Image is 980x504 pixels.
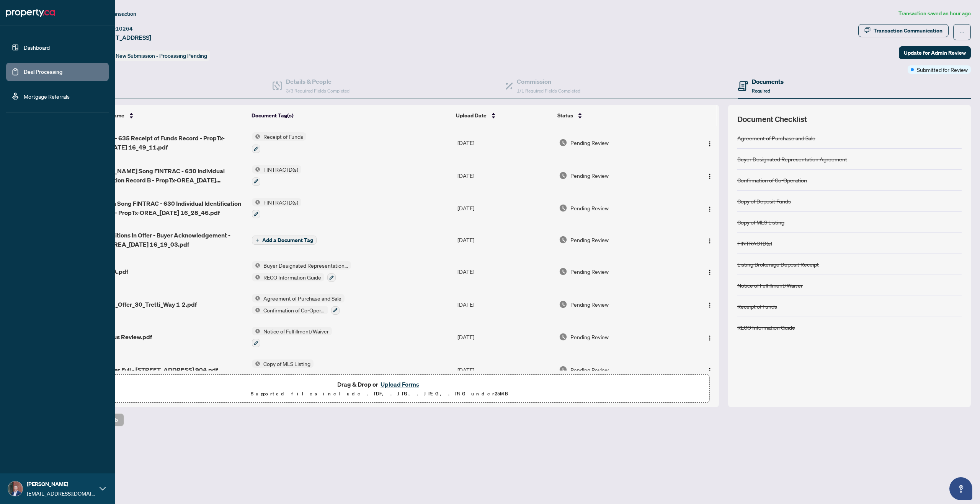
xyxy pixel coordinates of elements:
[737,114,807,125] span: Document Checklist
[557,111,573,120] span: Status
[898,9,971,18] article: Transaction saved an hour ago
[24,68,62,75] a: Deal Processing
[554,105,681,126] th: Status
[252,165,301,186] button: Status IconFINTRAC ID(s)
[454,224,556,255] td: [DATE]
[570,267,609,276] span: Pending Review
[704,331,716,343] button: Logo
[27,480,96,488] span: [PERSON_NAME]
[8,481,23,496] img: Profile Icon
[704,265,716,278] button: Logo
[252,294,345,315] button: Status IconAgreement of Purchase and SaleStatus IconConfirmation of Co-Operation
[570,171,609,180] span: Pending Review
[260,273,324,281] span: RECO Information Guide
[24,93,70,100] a: Mortgage Referrals
[707,367,713,374] img: Logo
[737,197,791,205] div: Copy of Deposit Funds
[27,489,96,497] span: [EMAIL_ADDRESS][DOMAIN_NAME]
[252,306,260,314] img: Status Icon
[252,165,260,174] img: Status Icon
[707,206,713,212] img: Logo
[454,159,556,192] td: [DATE]
[260,306,328,314] span: Confirmation of Co-Operation
[88,332,152,341] span: NOF Status Review.pdf
[707,238,713,244] img: Logo
[570,333,609,341] span: Pending Review
[252,294,260,302] img: Status Icon
[252,261,351,282] button: Status IconBuyer Designated Representation AgreementStatus IconRECO Information Guide
[959,29,965,35] span: ellipsis
[737,260,819,268] div: Listing Brokerage Deposit Receipt
[95,33,151,42] span: [STREET_ADDRESS]
[378,379,421,389] button: Upload Forms
[559,300,567,309] img: Document Status
[49,375,709,403] span: Drag & Drop orUpload FormsSupported files include .PDF, .JPG, .JPEG, .PNG under25MB
[737,239,772,247] div: FINTRAC ID(s)
[899,46,971,59] button: Update for Admin Review
[949,477,972,500] button: Open asap
[707,302,713,308] img: Logo
[570,204,609,212] span: Pending Review
[704,169,716,182] button: Logo
[707,269,713,275] img: Logo
[707,335,713,341] img: Logo
[95,10,136,17] span: View Transaction
[252,235,317,245] button: Add a Document Tag
[88,166,246,185] span: [PERSON_NAME] Song FINTRAC - 630 Individual Identification Record B - PropTx-OREA_[DATE] 16_34_55...
[255,238,259,242] span: plus
[252,327,260,335] img: Status Icon
[252,236,317,245] button: Add a Document Tag
[858,24,949,37] button: Transaction Communication
[559,366,567,374] img: Document Status
[252,359,260,368] img: Status Icon
[707,173,713,179] img: Logo
[252,261,260,270] img: Status Icon
[704,364,716,376] button: Logo
[85,105,248,126] th: (13) File Name
[88,231,246,249] span: 127 Conditions In Offer - Buyer Acknowledgement - PropTx-OREA_[DATE] 16_19_03.pdf
[286,88,350,94] span: 3/3 Required Fields Completed
[904,47,966,59] span: Update for Admin Review
[570,138,609,147] span: Pending Review
[707,141,713,147] img: Logo
[252,132,260,141] img: Status Icon
[454,126,556,159] td: [DATE]
[517,77,580,86] h4: Commission
[337,379,421,389] span: Drag & Drop or
[24,44,50,51] a: Dashboard
[917,65,968,74] span: Submitted for Review
[88,199,246,217] span: Jeongwon Song FINTRAC - 630 Individual Identification Record A - PropTx-OREA_[DATE] 16_28_46.pdf
[260,359,314,368] span: Copy of MLS Listing
[260,294,345,302] span: Agreement of Purchase and Sale
[559,333,567,341] img: Document Status
[88,300,197,309] span: Accepted_Offer_30_Tretti_Way 1 2.pdf
[454,255,556,288] td: [DATE]
[116,52,207,59] span: New Submission - Processing Pending
[737,218,784,226] div: Copy of MLS Listing
[737,155,847,163] div: Buyer Designated Representation Agreement
[453,105,554,126] th: Upload Date
[286,77,350,86] h4: Details & People
[454,288,556,321] td: [DATE]
[704,234,716,246] button: Logo
[252,132,306,153] button: Status IconReceipt of Funds
[252,273,260,281] img: Status Icon
[517,88,580,94] span: 1/1 Required Fields Completed
[260,132,306,141] span: Receipt of Funds
[874,24,942,37] div: Transaction Communication
[737,176,807,184] div: Confirmation of Co-Operation
[570,236,609,244] span: Pending Review
[704,202,716,214] button: Logo
[559,267,567,276] img: Document Status
[54,389,705,398] p: Supported files include .PDF, .JPG, .JPEG, .PNG under 25 MB
[570,300,609,309] span: Pending Review
[88,365,218,374] span: MLS Broker Full - [STREET_ADDRESS] 904.pdf
[559,138,567,147] img: Document Status
[248,105,453,126] th: Document Tag(s)
[260,165,301,174] span: FINTRAC ID(s)
[252,198,260,206] img: Status Icon
[252,198,301,219] button: Status IconFINTRAC ID(s)
[95,50,210,61] div: Status:
[737,323,795,332] div: RECO Information Guide
[260,327,332,335] span: Notice of Fulfillment/Waiver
